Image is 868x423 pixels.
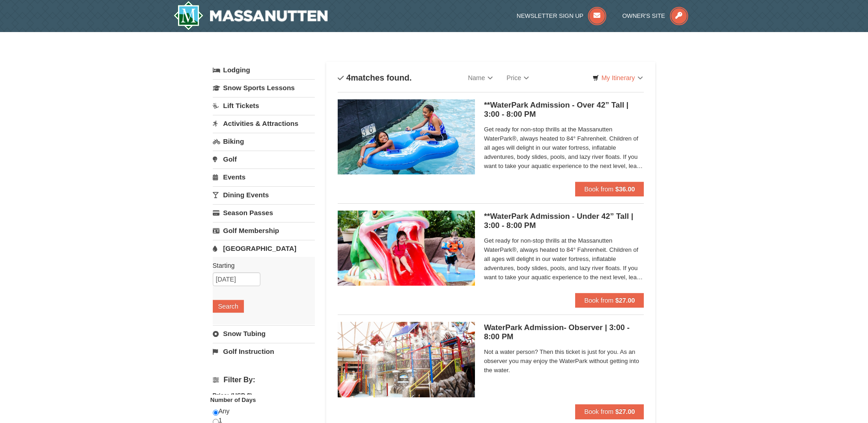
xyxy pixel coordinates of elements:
[213,240,315,257] a: [GEOGRAPHIC_DATA]
[517,12,583,19] span: Newsletter Sign Up
[213,325,315,342] a: Snow Tubing
[484,323,644,342] h5: WaterPark Admission- Observer | 3:00 - 8:00 PM
[213,261,308,270] label: Starting
[484,236,644,282] span: Get ready for non-stop thrills at the Massanutten WaterPark®, always heated to 84° Fahrenheit. Ch...
[615,185,635,193] strong: $36.00
[615,297,635,304] strong: $27.00
[622,12,688,19] a: Owner's Site
[517,12,606,19] a: Newsletter Sign Up
[338,99,475,174] img: 6619917-1058-293f39d8.jpg
[213,168,315,185] a: Events
[173,1,328,30] a: Massanutten Resort
[575,404,644,419] button: Book from $27.00
[213,62,315,78] a: Lodging
[213,151,315,168] a: Golf
[584,408,614,415] span: Book from
[213,133,315,150] a: Biking
[210,396,256,403] strong: Number of Days
[213,186,315,203] a: Dining Events
[213,376,315,384] h4: Filter By:
[484,212,644,230] h5: **WaterPark Admission - Under 42” Tall | 3:00 - 8:00 PM
[622,12,665,19] span: Owner's Site
[213,392,253,399] strong: Price: (USD $)
[338,322,475,397] img: 6619917-1066-60f46fa6.jpg
[213,222,315,239] a: Golf Membership
[484,101,644,119] h5: **WaterPark Admission - Over 42” Tall | 3:00 - 8:00 PM
[213,300,244,313] button: Search
[213,343,315,360] a: Golf Instruction
[575,293,644,308] button: Book from $27.00
[173,1,328,30] img: Massanutten Resort Logo
[575,182,644,196] button: Book from $36.00
[213,97,315,114] a: Lift Tickets
[587,71,648,85] a: My Itinerary
[338,211,475,286] img: 6619917-1062-d161e022.jpg
[484,347,644,375] span: Not a water person? Then this ticket is just for you. As an observer you may enjoy the WaterPark ...
[615,408,635,415] strong: $27.00
[584,185,614,193] span: Book from
[213,115,315,132] a: Activities & Attractions
[500,69,536,87] a: Price
[484,125,644,171] span: Get ready for non-stop thrills at the Massanutten WaterPark®, always heated to 84° Fahrenheit. Ch...
[461,69,500,87] a: Name
[213,79,315,96] a: Snow Sports Lessons
[584,297,614,304] span: Book from
[213,204,315,221] a: Season Passes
